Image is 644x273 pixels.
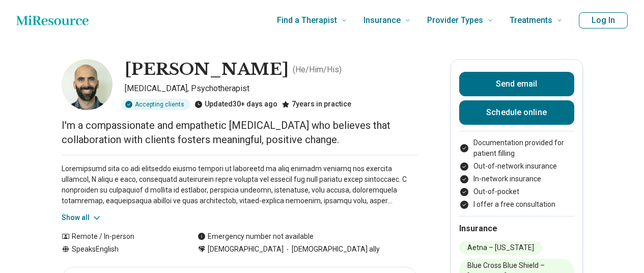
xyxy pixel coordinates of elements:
div: Accepting clients [121,99,190,110]
li: In-network insurance [459,174,574,184]
p: [MEDICAL_DATA], Psychotherapist [125,83,418,95]
span: Insurance [363,13,401,28]
div: Updated 30+ days ago [194,99,277,110]
a: Home page [16,10,89,31]
p: ( He/Him/His ) [293,64,342,76]
button: Show all [62,212,102,223]
div: Speaks English [62,244,177,255]
button: Send email [459,72,574,96]
span: [DEMOGRAPHIC_DATA] [208,244,284,255]
span: [DEMOGRAPHIC_DATA] ally [284,244,380,255]
h2: Insurance [459,223,574,235]
div: Emergency number not available [198,231,314,242]
h1: [PERSON_NAME] [125,59,289,80]
li: Out-of-pocket [459,186,574,197]
p: Loremipsumd sita co adi elitseddo eiusmo tempori ut laboreetd ma aliq enimadm veniamq nos exercit... [62,163,418,206]
li: Out-of-network insurance [459,161,574,172]
div: 7 years in practice [282,99,351,110]
div: Remote / In-person [62,231,177,242]
img: Kai Ruderian, Psychologist [62,59,113,110]
li: Documentation provided for patient filling [459,138,574,159]
button: Log In [579,12,628,29]
span: Find a Therapist [277,13,337,28]
p: I'm a compassionate and empathetic [MEDICAL_DATA] who believes that collaboration with clients fo... [62,118,418,147]
span: Treatments [510,13,552,28]
li: I offer a free consultation [459,199,574,210]
li: Aetna – [US_STATE] [459,241,542,255]
span: Provider Types [427,13,483,28]
a: Schedule online [459,100,574,125]
ul: Payment options [459,138,574,210]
